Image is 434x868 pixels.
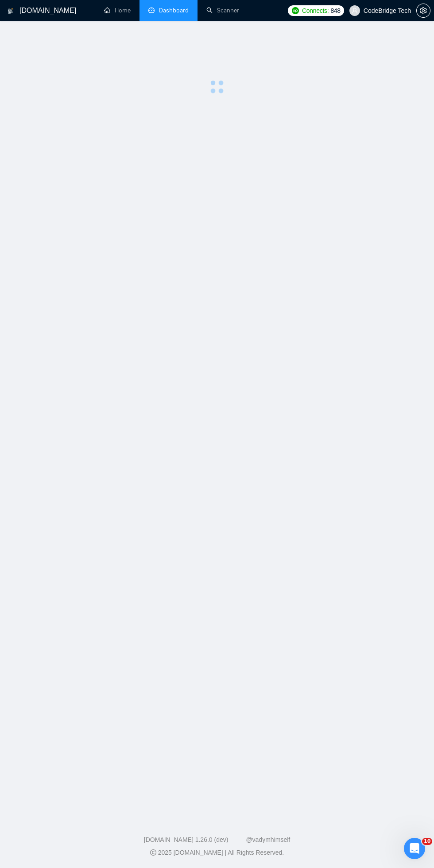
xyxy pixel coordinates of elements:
span: dashboard [148,7,155,13]
a: setting [416,7,430,14]
img: logo [8,4,14,18]
span: 848 [330,6,340,16]
span: 10 [422,838,432,845]
a: [DOMAIN_NAME] 1.26.0 (dev) [144,836,229,843]
span: Dashboard [159,7,189,14]
a: @vadymhimself [246,836,290,843]
div: 2025 [DOMAIN_NAME] | All Rights Reserved. [7,848,427,857]
a: homeHome [104,7,131,14]
span: setting [417,7,430,14]
span: copyright [150,849,156,856]
span: user [352,8,358,14]
iframe: Intercom live chat [404,838,425,859]
img: upwork-logo.png [292,7,299,14]
a: searchScanner [206,7,239,14]
span: Connects: [302,6,329,16]
button: setting [416,4,430,18]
